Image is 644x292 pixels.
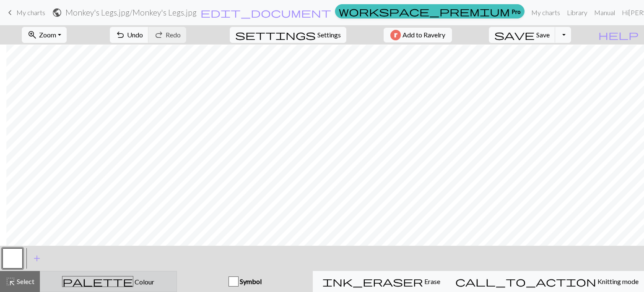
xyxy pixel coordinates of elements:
a: My charts [5,5,45,20]
span: Knitting mode [596,277,639,285]
span: highlight_alt [5,276,16,287]
button: Undo [110,27,149,43]
span: help [598,29,639,41]
span: Undo [127,31,143,39]
span: edit_document [200,7,331,18]
span: Settings [317,30,341,40]
a: Library [563,4,591,21]
span: palette [62,276,133,287]
span: Zoom [39,31,56,39]
button: Erase [313,271,450,292]
span: keyboard_arrow_left [5,7,15,18]
button: Symbol [177,271,313,292]
img: Ravelry [390,30,401,40]
span: Select [16,277,34,285]
button: Colour [40,271,177,292]
button: Knitting mode [450,271,644,292]
a: My charts [528,4,563,21]
a: Manual [591,4,618,21]
span: undo [115,29,125,41]
h2: Monkey's Legs.jpg / Monkey's Legs.jpg [65,8,197,17]
span: Symbol [239,277,262,285]
span: Erase [423,277,440,285]
span: Add to Ravelry [402,30,445,40]
a: Pro [335,4,525,18]
span: public [52,7,62,18]
span: Colour [133,278,154,286]
span: ink_eraser [322,276,423,287]
span: My charts [16,8,45,16]
span: workspace_premium [339,5,510,17]
button: Zoom [22,27,67,43]
i: Settings [235,30,316,40]
span: call_to_action [455,276,596,287]
button: Add to Ravelry [384,28,452,42]
span: Save [536,31,550,39]
span: save [494,29,535,41]
span: settings [235,29,316,41]
button: Save [489,27,556,43]
span: add [32,253,42,264]
span: zoom_in [27,29,37,41]
button: SettingsSettings [230,27,346,43]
